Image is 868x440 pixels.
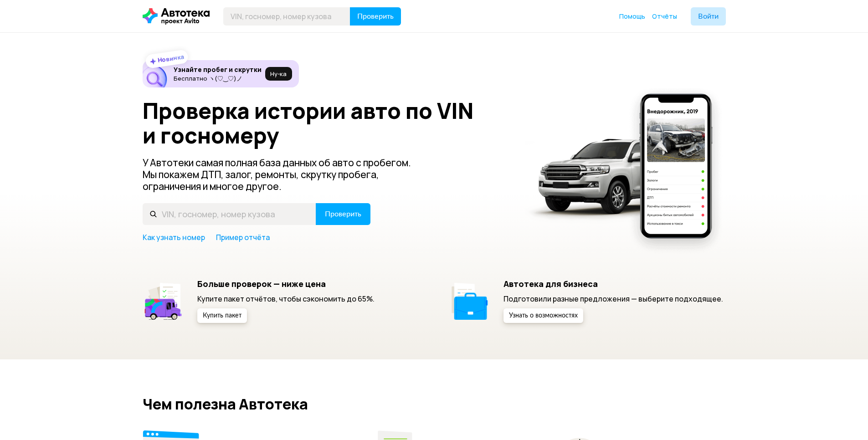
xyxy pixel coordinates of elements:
span: Узнать о возможностях [509,312,578,319]
span: Купить пакет [203,312,241,319]
span: Войти [698,13,719,20]
button: Проверить [316,203,370,225]
a: Отчёты [652,12,677,21]
button: Купить пакет [197,308,247,323]
h1: Проверка истории авто по VIN и госномеру [143,98,513,148]
span: Ну‑ка [270,70,287,77]
a: Как узнать номер [143,232,205,242]
strong: Новинка [157,52,185,64]
a: Помощь [619,12,645,21]
p: У Автотеки самая полная база данных об авто с пробегом. Мы покажем ДТП, залог, ремонты, скрутку п... [143,157,426,192]
h2: Чем полезна Автотека [143,396,726,412]
button: Узнать о возможностях [503,308,583,323]
input: VIN, госномер, номер кузова [143,203,316,225]
button: Проверить [350,7,401,26]
span: Проверить [325,210,361,218]
span: Проверить [357,13,394,20]
button: Войти [691,7,726,26]
h6: Узнайте пробег и скрутки [174,66,262,74]
a: Пример отчёта [216,232,270,242]
p: Подготовили разные предложения — выберите подходящее. [503,294,723,304]
h5: Больше проверок — ниже цена [197,279,375,289]
h5: Автотека для бизнеса [503,279,723,289]
p: Купите пакет отчётов, чтобы сэкономить до 65%. [197,294,375,304]
p: Бесплатно ヽ(♡‿♡)ノ [174,75,262,82]
input: VIN, госномер, номер кузова [223,7,350,26]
